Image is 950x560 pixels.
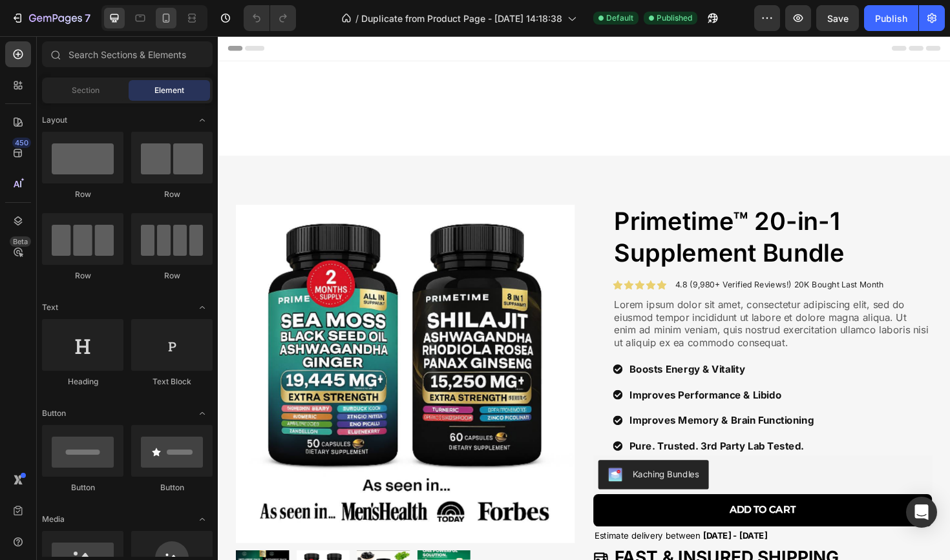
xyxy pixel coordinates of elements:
[5,5,96,31] button: 7
[514,523,582,534] span: [DATE] - [DATE]
[657,12,692,24] span: Published
[192,403,213,424] span: Toggle open
[131,376,213,388] div: Text Block
[131,482,213,493] div: Button
[436,399,631,415] p: Improves Memory & Brain Functioning
[154,85,184,96] span: Element
[419,278,755,331] p: Lorem ipsum dolor sit amet, consectetur adipiscing elit, sed do eiusmod tempor incididunt ut labo...
[418,178,756,248] h1: Primetime™ 20-in-1 Supplement Bundle
[361,12,562,25] span: Duplicate from Product Page - [DATE] 14:18:38
[131,189,213,200] div: Row
[192,110,213,130] span: Toggle open
[85,10,90,26] p: 7
[439,457,509,470] div: Kaching Bundles
[192,297,213,318] span: Toggle open
[436,345,631,360] p: Boosts Energy & Vitality
[399,523,511,534] span: Estimate delivery between
[542,493,612,512] div: ADD TO CART
[244,5,296,31] div: Undo/Redo
[218,36,950,560] iframe: Design area
[10,236,31,247] div: Beta
[72,85,100,96] span: Section
[436,426,631,442] p: Pure. Trusted. 3rd Party Lab Tested.
[436,372,631,388] p: Improves Performance & Libido
[42,189,123,200] div: Row
[816,5,859,31] button: Save
[131,270,213,282] div: Row
[42,482,123,493] div: Button
[906,497,937,528] div: Open Intercom Messenger
[403,449,520,480] button: Kaching Bundles
[827,13,849,24] span: Save
[355,12,359,25] span: /
[42,376,123,388] div: Heading
[413,457,428,472] img: KachingBundles.png
[397,485,756,519] button: ADD TO CART
[12,138,31,148] div: 450
[864,5,918,31] button: Publish
[42,41,213,67] input: Search Sections & Elements
[42,408,66,419] span: Button
[42,513,65,525] span: Media
[606,12,633,24] span: Default
[42,302,58,313] span: Text
[648,63,910,90] div: LIMITED TIME 50% OFF SALE
[192,509,213,530] span: Toggle open
[875,12,907,25] div: Publish
[42,270,123,282] div: Row
[42,114,67,126] span: Layout
[484,257,705,270] p: 4.8 (9,980+ Verified Reviews!) 20K Bought Last Month
[282,63,609,90] div: 30 DAYS MONEY BACK GUARANTEE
